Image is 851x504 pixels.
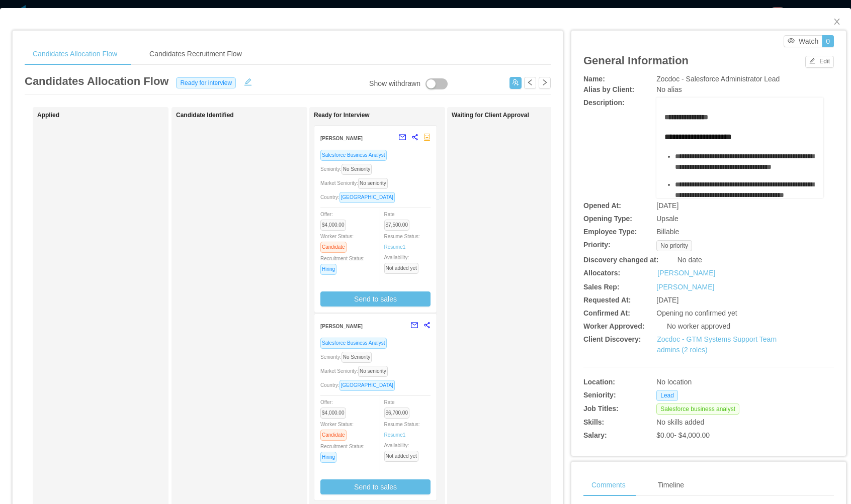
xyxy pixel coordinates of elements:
[657,268,715,278] a: [PERSON_NAME]
[656,240,692,251] span: No priority
[384,263,418,274] span: Not added yet
[320,399,350,416] span: Offer:
[393,130,406,146] button: mail
[384,234,420,250] span: Resume Status:
[320,220,346,231] span: $4,000.00
[583,228,637,236] b: Employee Type:
[37,112,178,119] h1: Applied
[822,35,834,47] button: 0
[320,150,387,161] span: Salesforce Business Analyst
[320,338,387,349] span: Salesforce Business Analyst
[320,242,347,253] span: Candidate
[314,112,455,119] h1: Ready for Interview
[823,8,851,36] button: Close
[339,380,395,391] span: [GEOGRAPHIC_DATA]
[656,75,780,83] span: Zocdoc - Salesforce Administrator Lead
[384,443,422,459] span: Availability:
[656,309,737,317] span: Opening no confirmed yet
[583,474,634,496] div: Comments
[320,382,399,388] span: Country:
[583,309,630,317] b: Confirmed At:
[320,136,363,141] strong: [PERSON_NAME]
[176,112,317,119] h1: Candidate Identified
[384,255,422,271] span: Availability:
[384,220,410,231] span: $7,500.00
[583,296,631,304] b: Requested At:
[320,180,392,186] span: Market Seniority:
[656,228,679,236] span: Billable
[320,194,399,200] span: Country:
[141,43,250,65] div: Candidates Recruitment Flow
[539,77,551,89] button: icon: right
[384,451,418,462] span: Not added yet
[320,166,376,172] span: Seniority:
[384,431,406,439] a: Resume1
[25,73,168,89] article: Candidates Allocation Flow
[342,352,372,363] span: No Seniority
[583,85,634,93] b: Alias by Client:
[411,134,418,141] span: share-alt
[423,134,431,141] span: robot
[667,322,730,330] span: No worker approved
[509,77,522,89] button: icon: usergroup-add
[423,322,431,329] span: share-alt
[320,264,336,275] span: Hiring
[656,418,704,426] span: No skills added
[320,212,350,228] span: Offer:
[320,234,354,250] span: Worker Status:
[320,354,376,360] span: Seniority:
[656,215,678,223] span: Upsale
[656,296,678,304] span: [DATE]
[524,77,536,89] button: icon: left
[656,283,714,291] a: [PERSON_NAME]
[384,408,410,419] span: $6,700.00
[656,201,678,210] span: [DATE]
[384,243,406,251] a: Resume1
[583,335,641,343] b: Client Discovery:
[583,405,619,413] b: Job Titles:
[25,43,125,65] div: Candidates Allocation Flow
[583,283,620,291] b: Sales Rep:
[320,422,354,438] span: Worker Status:
[583,241,611,249] b: Priority:
[656,97,823,198] div: rdw-wrapper
[656,404,739,415] span: Salesforce business analyst
[583,418,604,426] b: Skills:
[320,430,347,441] span: Candidate
[784,35,822,47] button: icon: eyeWatch
[650,474,692,496] div: Timeline
[320,479,431,494] button: Send to sales
[405,318,418,334] button: mail
[583,269,620,277] b: Allocators:
[384,399,414,416] span: Rate
[583,322,644,330] b: Worker Approved:
[833,18,841,26] i: icon: close
[583,431,607,439] b: Salary:
[320,324,363,329] strong: [PERSON_NAME]
[805,56,834,68] button: icon: editEdit
[677,256,702,264] span: No date
[583,378,615,386] b: Location:
[583,201,621,210] b: Opened At:
[358,178,388,189] span: No seniority
[369,78,420,89] div: Show withdrawn
[320,368,392,374] span: Market Seniority:
[583,98,625,107] b: Description:
[320,444,365,460] span: Recruitment Status:
[656,85,682,93] span: No alias
[583,75,605,83] b: Name:
[657,335,777,354] a: Zocdoc - GTM Systems Support Team admins (2 roles)
[583,391,616,399] b: Seniority:
[384,422,420,438] span: Resume Status:
[583,52,689,69] article: General Information
[320,452,336,463] span: Hiring
[664,112,816,213] div: rdw-editor
[320,408,346,419] span: $4,000.00
[384,212,414,228] span: Rate
[452,112,592,119] h1: Waiting for Client Approval
[656,390,678,401] span: Lead
[339,192,395,203] span: [GEOGRAPHIC_DATA]
[656,377,782,387] div: No location
[358,366,388,377] span: No seniority
[583,256,658,264] b: Discovery changed at:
